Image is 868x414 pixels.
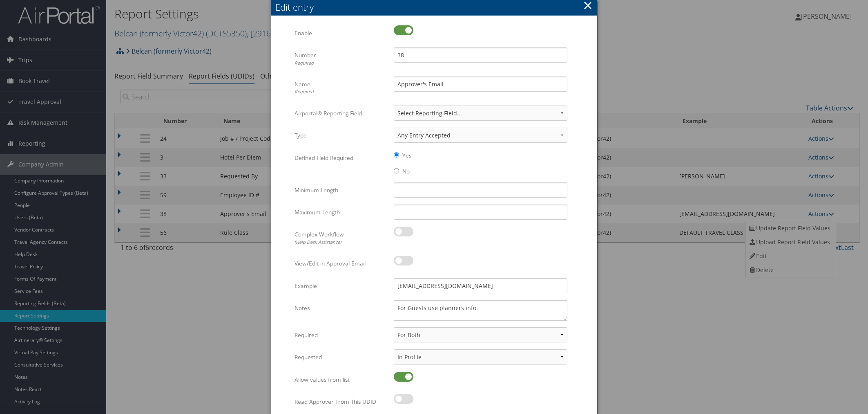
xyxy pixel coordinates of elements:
label: Yes [402,151,411,160]
label: Requested [295,349,387,365]
label: Airportal® Reporting Field [295,106,387,121]
label: Notes [295,300,387,316]
label: Required [295,327,387,343]
label: Allow values from list [295,372,387,387]
label: Example [295,278,387,294]
div: Required [295,60,387,67]
label: Defined Field Required [295,150,387,166]
label: Minimum Length [295,182,387,198]
label: View/Edit in Approval Email [295,256,387,271]
label: Type [295,128,387,143]
label: Enable [295,25,387,41]
label: Complex Workflow [295,227,387,249]
label: No [402,167,410,175]
div: Edit entry [275,1,597,13]
label: Read Approver From This UDID [295,394,387,409]
label: Maximum Length [295,205,387,220]
label: Number [295,47,387,70]
div: Required [295,88,387,95]
div: (Help Desk Assistance) [295,239,387,246]
label: Name [295,76,387,99]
